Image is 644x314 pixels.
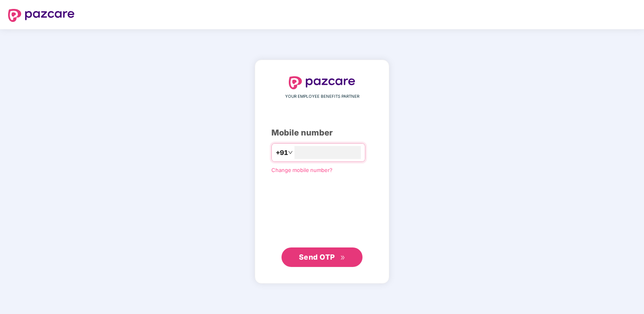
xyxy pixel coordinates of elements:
[276,148,288,158] span: +91
[289,76,355,89] img: logo
[271,127,373,139] div: Mobile number
[8,9,75,22] img: logo
[271,167,333,173] a: Change mobile number?
[288,150,293,155] span: down
[285,93,359,100] span: YOUR EMPLOYEE BENEFITS PARTNER
[340,255,345,260] span: double-right
[281,247,363,267] button: Send OTPdouble-right
[299,253,335,261] span: Send OTP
